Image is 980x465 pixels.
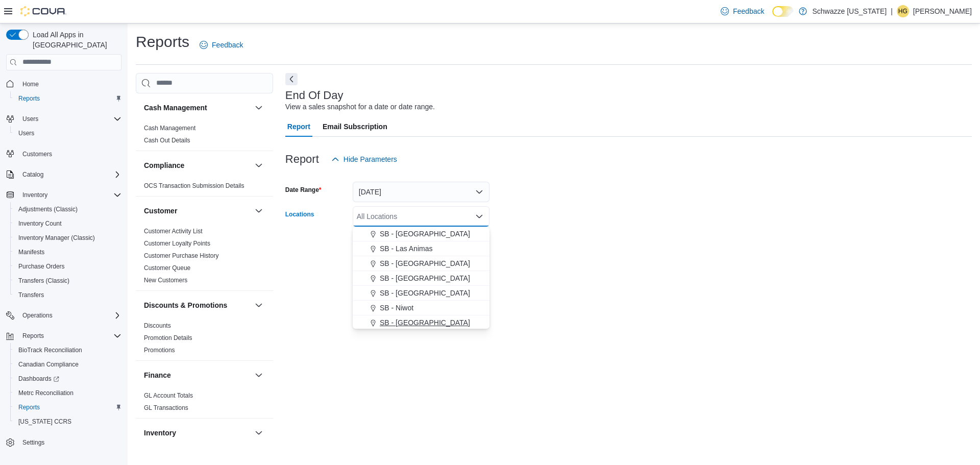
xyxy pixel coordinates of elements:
a: Dashboards [14,373,63,385]
span: Catalog [22,170,43,179]
a: Customers [18,148,56,160]
span: Reports [14,92,121,105]
span: Metrc Reconciliation [18,389,73,397]
div: Discounts & Promotions [136,320,273,360]
span: Inventory Count [14,217,121,230]
label: Date Range [285,186,322,194]
h3: Customer [144,206,177,216]
span: Purchase Orders [18,262,65,271]
a: Cash Out Details [144,137,190,144]
a: Feedback [717,1,768,21]
span: Users [22,115,38,123]
span: Email Subscription [323,116,387,137]
button: Customer [253,205,265,217]
a: Adjustments (Classic) [14,203,82,215]
span: Customer Activity List [144,227,203,235]
span: Promotion Details [144,334,192,342]
a: Canadian Compliance [14,358,83,371]
span: Manifests [18,248,44,256]
div: View a sales snapshot for a date or date range. [285,102,435,112]
span: Transfers (Classic) [18,277,69,285]
button: Compliance [253,159,265,172]
a: Feedback [195,35,247,55]
span: Users [14,127,121,139]
span: Inventory Count [18,219,62,228]
span: Feedback [212,40,243,50]
button: Reports [2,329,126,343]
a: BioTrack Reconciliation [14,344,86,356]
a: GL Transactions [144,404,188,411]
span: GL Account Totals [144,391,193,400]
span: Home [18,78,121,90]
button: Close list of options [475,212,483,221]
span: Transfers (Classic) [14,275,121,287]
a: Discounts [144,322,171,329]
span: Cash Out Details [144,136,190,144]
button: Finance [144,370,251,380]
a: Cash Management [144,125,195,132]
div: Compliance [136,180,273,196]
span: Metrc Reconciliation [14,387,121,399]
p: | [891,5,893,17]
span: Cash Management [144,124,195,132]
div: Customer [136,225,273,290]
span: Home [22,80,39,88]
button: Catalog [18,168,47,181]
button: Adjustments (Classic) [10,202,126,216]
span: Transfers [14,289,121,301]
button: Hide Parameters [327,149,401,169]
h3: Discounts & Promotions [144,300,227,310]
span: OCS Transaction Submission Details [144,182,244,190]
button: Canadian Compliance [10,357,126,372]
button: Cash Management [144,103,251,113]
a: Reports [14,92,44,105]
a: Home [18,78,43,90]
span: Inventory [22,191,47,199]
button: Home [2,77,126,91]
h3: Compliance [144,160,184,170]
span: Customer Loyalty Points [144,239,210,248]
button: Catalog [2,167,126,182]
span: SB - Las Animas [380,243,433,254]
span: Purchase Orders [14,260,121,273]
span: Customers [18,148,121,160]
button: BioTrack Reconciliation [10,343,126,357]
p: Schwazze [US_STATE] [812,5,887,17]
span: Canadian Compliance [14,358,121,371]
span: GL Transactions [144,404,188,412]
a: Manifests [14,246,48,258]
button: Inventory Manager (Classic) [10,231,126,245]
button: Cash Management [253,102,265,114]
span: Transfers [18,291,44,299]
span: Load All Apps in [GEOGRAPHIC_DATA] [29,30,121,50]
button: Inventory [144,428,251,438]
span: [US_STATE] CCRS [18,418,71,426]
a: Purchase Orders [14,260,69,273]
span: Inventory [18,189,121,201]
a: Promotion Details [144,334,192,341]
span: Operations [22,311,53,320]
span: Operations [18,309,121,322]
a: New Customers [144,277,187,284]
h1: Reports [136,32,189,52]
span: Reports [14,401,121,413]
button: Inventory [253,427,265,439]
img: Cova [20,6,66,16]
button: SB - Las Animas [353,241,489,256]
span: Settings [22,438,44,447]
div: Cash Management [136,122,273,151]
a: Settings [18,436,48,449]
button: Inventory [2,188,126,202]
input: Dark Mode [772,6,794,17]
button: SB - Niwot [353,301,489,315]
h3: Finance [144,370,171,380]
a: Transfers [14,289,48,301]
button: Inventory Count [10,216,126,231]
button: Transfers [10,288,126,302]
button: SB - [GEOGRAPHIC_DATA] [353,315,489,330]
a: OCS Transaction Submission Details [144,182,244,189]
a: Promotions [144,347,175,354]
button: SB - [GEOGRAPHIC_DATA] [353,286,489,301]
span: Reports [22,332,44,340]
span: Catalog [18,168,121,181]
